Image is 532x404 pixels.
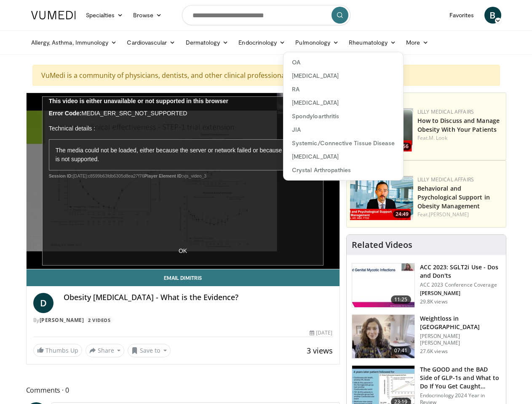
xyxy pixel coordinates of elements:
img: 9258cdf1-0fbf-450b-845f-99397d12d24a.150x105_q85_crop-smart_upscale.jpg [352,263,414,307]
button: Share [86,344,125,357]
span: 11:25 [391,295,411,304]
a: B [484,7,501,24]
a: More [401,34,433,51]
a: 07:41 Weightloss in [GEOGRAPHIC_DATA] [PERSON_NAME] [PERSON_NAME] 27.6K views [352,314,501,359]
div: Feat. [417,134,503,142]
div: VuMedi is a community of physicians, dentists, and other clinical professionals. [32,65,500,86]
div: [DATE] [310,329,332,337]
a: Systemic/Connective Tissue Disease [283,136,403,150]
h3: ACC 2023: SGLT2i Use - Dos and Don'ts [420,263,501,280]
h4: Related Videos [352,240,412,250]
a: Email Dimitris [27,269,340,286]
a: Behavioral and Psychological Support in Obesity Management [417,184,490,210]
a: Allergy, Asthma, Immunology [26,34,122,51]
a: 24:49 [350,176,413,220]
img: VuMedi Logo [31,11,76,19]
a: Cardiovascular [122,34,180,51]
a: Lilly Medical Affairs [417,108,474,115]
a: D [33,293,53,313]
p: [PERSON_NAME] [420,290,501,297]
a: OA [283,56,403,69]
input: Search topics, interventions [182,5,350,25]
h4: Obesity [MEDICAL_DATA] - What is the Evidence? [64,293,333,302]
a: Lilly Medical Affairs [417,176,474,183]
a: Crystal Arthropathies [283,163,403,177]
span: 3 views [307,346,333,356]
a: Pulmonology [290,34,344,51]
a: Spondyloarthritis [283,109,403,123]
img: 9983fed1-7565-45be-8934-aef1103ce6e2.150x105_q85_crop-smart_upscale.jpg [352,315,414,359]
p: 27.6K views [420,348,448,355]
p: [PERSON_NAME] [PERSON_NAME] [420,333,501,346]
video-js: Video Player [27,93,340,269]
a: [MEDICAL_DATA] [283,96,403,109]
a: Thumbs Up [33,344,82,357]
h3: The GOOD and the BAD Side of GLP-1s and What to Do If You Get Caught… [420,365,501,391]
h3: Weightloss in [GEOGRAPHIC_DATA] [420,314,501,331]
div: By [33,316,333,324]
a: [PERSON_NAME] [429,211,469,218]
a: How to Discuss and Manage Obesity With Your Patients [417,117,500,133]
a: Specialties [81,7,128,24]
a: 11:25 ACC 2023: SGLT2i Use - Dos and Don'ts ACC 2023 Conference Coverage [PERSON_NAME] 29.8K views [352,263,501,308]
a: Dermatology [181,34,234,51]
a: M. Look [429,134,447,141]
p: ACC 2023 Conference Coverage [420,282,501,288]
a: [MEDICAL_DATA] [283,150,403,163]
a: Endocrinology [233,34,290,51]
a: JIA [283,123,403,136]
a: Rheumatology [344,34,401,51]
a: 2 Videos [86,316,113,324]
a: RA [283,82,403,96]
a: Browse [128,7,167,24]
span: 07:41 [391,346,411,355]
span: Comments 0 [26,385,340,396]
a: [MEDICAL_DATA] [283,69,403,82]
a: [PERSON_NAME] [40,316,84,324]
p: 29.8K views [420,298,448,305]
button: Save to [128,344,171,357]
span: 24:49 [393,210,411,218]
div: Feat. [417,211,503,218]
a: Favorites [444,7,479,24]
img: ba3304f6-7838-4e41-9c0f-2e31ebde6754.png.150x105_q85_crop-smart_upscale.png [350,176,413,220]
